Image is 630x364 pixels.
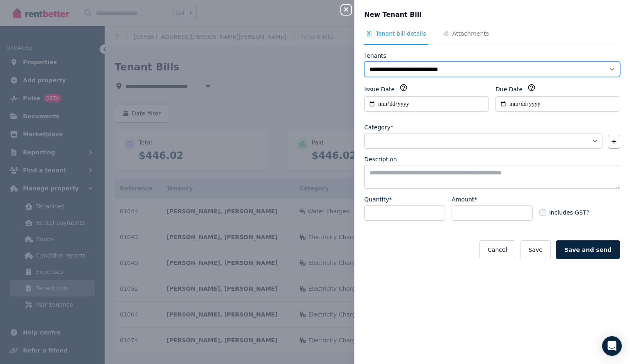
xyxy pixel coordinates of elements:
[376,29,426,38] span: Tenant bill details
[452,29,489,38] span: Attachments
[549,208,589,217] span: Includes GST?
[602,336,622,356] div: Open Intercom Messenger
[495,85,523,93] label: Due Date
[364,29,620,45] nav: Tabs
[364,155,397,163] label: Description
[364,52,386,60] label: Tenants
[520,240,550,259] button: Save
[556,240,620,259] button: Save and send
[539,209,546,216] input: Includes GST?
[364,85,395,93] label: Issue Date
[364,123,393,131] label: Category*
[452,195,477,203] label: Amount*
[364,195,392,203] label: Quantity*
[479,240,515,259] button: Cancel
[364,10,422,20] span: New Tenant Bill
